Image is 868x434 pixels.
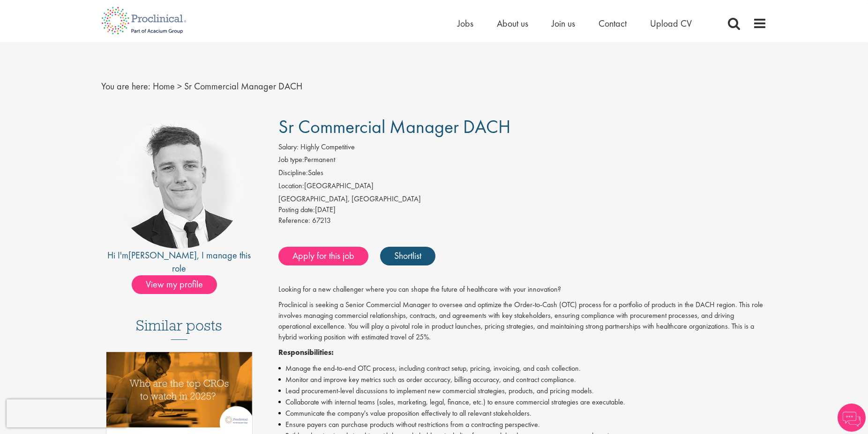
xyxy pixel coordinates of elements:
[128,249,197,261] a: [PERSON_NAME]
[278,347,334,357] strong: Responsibilities:
[278,154,304,165] label: Job type:
[153,80,175,92] a: breadcrumb link
[101,249,257,275] div: Hi I'm , I manage this role
[278,397,767,408] li: Collaborate with internal teams (sales, marketing, legal, finance, etc.) to ensure commercial str...
[101,80,150,92] span: You are here:
[113,117,245,249] img: imeage of recruiter Nicolas Daniel
[599,17,627,29] a: Contact
[497,17,528,29] a: About us
[380,247,435,265] a: Shortlist
[278,408,767,419] li: Communicate the company's value proposition effectively to all relevant stakeholders.
[132,275,217,294] span: View my profile
[132,277,226,289] a: View my profile
[278,385,767,397] li: Lead procurement-level discussions to implement new commercial strategies, products, and pricing ...
[278,181,767,194] li: [GEOGRAPHIC_DATA]
[177,80,182,92] span: >
[278,215,310,226] label: Reference:
[7,399,127,427] iframe: reCAPTCHA
[278,168,767,181] li: Sales
[278,205,315,214] span: Posting date:
[278,115,510,139] span: Sr Commercial Manager DACH
[300,142,355,152] span: Highly Competitive
[278,363,767,374] li: Manage the end-to-end OTC process, including contract setup, pricing, invoicing, and cash collect...
[278,374,767,385] li: Monitor and improve key metrics such as order accuracy, billing accuracy, and contract compliance.
[838,404,866,432] img: Chatbot
[312,215,331,225] span: 67213
[278,194,767,205] div: [GEOGRAPHIC_DATA], [GEOGRAPHIC_DATA]
[278,142,299,153] label: Salary:
[106,352,252,427] img: Top 10 CROs 2025 | Proclinical
[278,181,304,191] label: Location:
[278,154,767,168] li: Permanent
[457,17,473,29] a: Jobs
[278,300,767,342] p: Proclinical is seeking a Senior Commercial Manager to oversee and optimize the Order-to-Cash (OTC...
[650,17,692,29] a: Upload CV
[278,247,368,265] a: Apply for this job
[278,168,308,178] label: Discipline:
[278,205,767,215] div: [DATE]
[184,80,302,92] span: Sr Commercial Manager DACH
[278,284,767,295] p: Looking for a new challenger where you can shape the future of healthcare with your innovation?
[136,317,222,340] h3: Similar posts
[278,419,767,430] li: Ensure payers can purchase products without restrictions from a contracting perspective.
[552,17,575,29] a: Join us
